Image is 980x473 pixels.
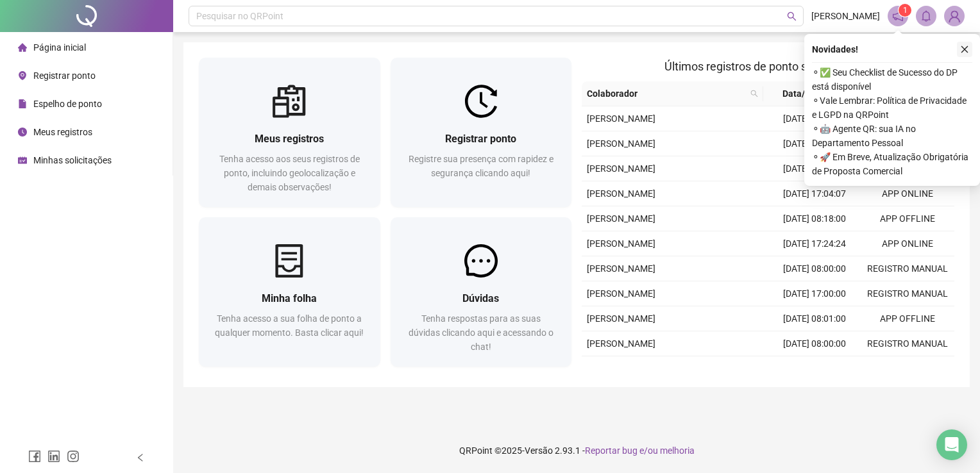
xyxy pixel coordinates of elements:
span: Meus registros [255,133,324,145]
span: home [18,43,27,52]
span: ⚬ ✅ Seu Checklist de Sucesso do DP está disponível [812,65,972,94]
td: [DATE] 08:01:00 [768,306,861,331]
td: APP ONLINE [861,231,954,256]
td: REGISTRO MANUAL [861,281,954,306]
span: instagram [67,450,80,463]
span: Espelho de ponto [33,99,102,109]
span: Registrar ponto [33,71,96,81]
span: ⚬ 🤖 Agente QR: sua IA no Departamento Pessoal [812,122,972,150]
td: [DATE] 17:04:07 [768,181,861,206]
span: linkedin [47,450,60,463]
sup: 1 [899,4,911,17]
span: Registrar ponto [445,133,516,145]
a: Minha folhaTenha acesso a sua folha de ponto a qualquer momento. Basta clicar aqui! [199,217,380,367]
span: Tenha acesso aos seus registros de ponto, incluindo geolocalização e demais observações! [219,154,360,192]
span: Novidades ! [812,42,858,56]
span: search [748,84,761,103]
a: Meus registrosTenha acesso aos seus registros de ponto, incluindo geolocalização e demais observa... [199,58,380,207]
span: Colaborador [587,87,745,101]
td: [DATE] 17:00:00 [768,281,861,306]
span: [PERSON_NAME] [587,288,655,299]
td: REGISTRO MANUAL [861,256,954,281]
td: [DATE] 08:18:00 [768,206,861,231]
span: 1 [903,6,908,15]
footer: QRPoint © 2025 - 2.93.1 - [173,428,980,473]
span: notification [892,10,904,22]
span: Tenha respostas para as suas dúvidas clicando aqui e acessando o chat! [409,313,553,352]
img: 67516 [945,6,964,26]
span: Minhas solicitações [33,155,112,165]
span: [PERSON_NAME] [587,263,655,274]
td: REGISTRO MANUAL [861,331,954,356]
td: [DATE] 17:10:00 [768,356,861,381]
span: Meus registros [33,127,92,137]
span: [PERSON_NAME] [587,138,655,149]
span: Tenha acesso a sua folha de ponto a qualquer momento. Basta clicar aqui! [215,313,364,338]
th: Data/Hora [763,81,854,106]
a: Registrar pontoRegistre sua presença com rapidez e segurança clicando aqui! [391,58,572,207]
span: schedule [18,156,27,165]
span: bell [920,10,932,22]
td: [DATE] 08:00:00 [768,256,861,281]
span: close [960,45,969,54]
td: [DATE] 17:24:24 [768,231,861,256]
span: ⚬ 🚀 Em Breve, Atualização Obrigatória de Proposta Comercial [812,150,972,178]
span: clock-circle [18,128,27,137]
span: left [136,453,145,462]
span: environment [18,71,27,80]
span: search [750,90,758,97]
span: [PERSON_NAME] [587,338,655,349]
span: [PERSON_NAME] [587,238,655,249]
span: Minha folha [262,292,317,304]
td: APP ONLINE [861,181,954,206]
span: [PERSON_NAME] [587,213,655,224]
span: Dúvidas [462,292,499,304]
td: APP OFFLINE [861,206,954,231]
span: facebook [28,450,41,463]
span: search [787,12,797,21]
span: [PERSON_NAME] [811,9,880,23]
span: [PERSON_NAME] [587,313,655,324]
td: APP OFFLINE [861,306,954,331]
span: Últimos registros de ponto sincronizados [664,60,872,73]
span: [PERSON_NAME] [587,188,655,199]
span: [PERSON_NAME] [587,163,655,174]
span: Reportar bug e/ou melhoria [585,445,695,456]
span: Versão [525,445,553,456]
a: DúvidasTenha respostas para as suas dúvidas clicando aqui e acessando o chat! [391,217,572,367]
td: [DATE] 08:00:00 [768,156,861,181]
div: Open Intercom Messenger [936,429,967,460]
span: ⚬ Vale Lembrar: Política de Privacidade e LGPD na QRPoint [812,94,972,122]
span: [PERSON_NAME] [587,113,655,124]
span: Registre sua presença com rapidez e segurança clicando aqui! [409,154,553,178]
td: [DATE] 17:09:38 [768,131,861,156]
td: [DATE] 08:00:00 [768,331,861,356]
span: file [18,99,27,108]
td: REGISTRO MANUAL [861,356,954,381]
td: [DATE] 08:00:11 [768,106,861,131]
span: Página inicial [33,42,86,53]
span: Data/Hora [768,87,838,101]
